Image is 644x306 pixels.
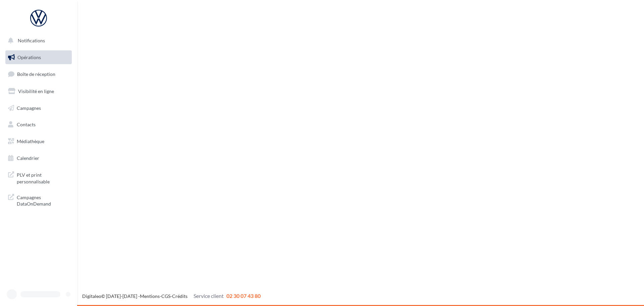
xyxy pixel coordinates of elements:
a: Crédits [172,293,187,299]
a: Opérations [4,50,73,64]
a: Boîte de réception [4,67,73,81]
a: Calendrier [4,151,73,165]
span: © [DATE]-[DATE] - - - [82,293,261,299]
a: Médiathèque [4,134,73,148]
a: CGS [161,293,170,299]
a: Campagnes [4,101,73,115]
span: Service client [194,293,224,299]
a: PLV et print personnalisable [4,168,73,187]
a: Campagnes DataOnDemand [4,190,73,210]
span: Calendrier [17,155,39,161]
span: Visibilité en ligne [18,88,54,94]
span: Opérations [17,54,41,60]
a: Mentions [140,293,160,299]
span: Notifications [18,38,45,43]
span: Médiathèque [17,138,44,144]
span: Boîte de réception [17,71,55,77]
a: Visibilité en ligne [4,84,73,98]
span: Contacts [17,122,36,127]
a: Digitaleo [82,293,101,299]
span: Campagnes DataOnDemand [17,193,69,207]
span: Campagnes [17,105,41,111]
button: Notifications [4,34,70,48]
span: PLV et print personnalisable [17,170,69,185]
span: 02 30 07 43 80 [226,293,261,299]
a: Contacts [4,118,73,132]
